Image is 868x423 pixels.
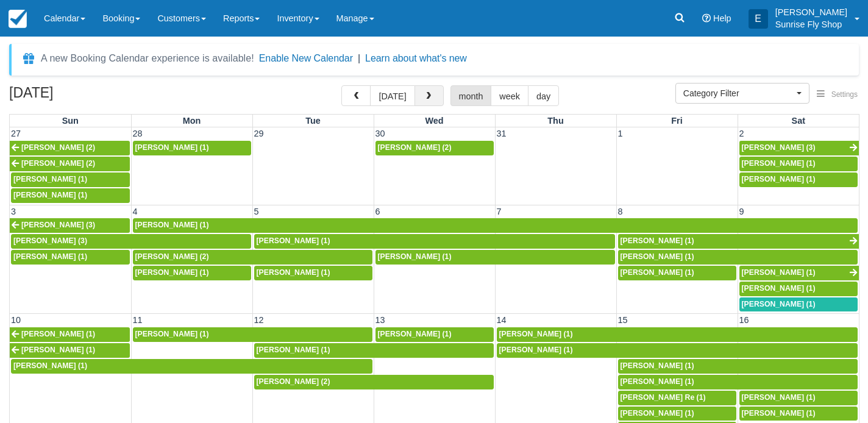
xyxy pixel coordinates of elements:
[11,172,130,187] a: [PERSON_NAME] (1)
[618,266,736,280] a: [PERSON_NAME] (1)
[10,343,130,358] a: [PERSON_NAME] (1)
[621,361,694,370] span: [PERSON_NAME] (1)
[259,52,353,65] button: Enable New Calendar
[132,207,139,216] span: 4
[831,90,858,99] span: Settings
[528,85,559,106] button: day
[618,391,736,405] a: [PERSON_NAME] Re (1)
[21,143,95,152] span: [PERSON_NAME] (2)
[621,268,694,277] span: [PERSON_NAME] (1)
[375,250,615,265] a: [PERSON_NAME] (1)
[713,13,731,23] span: Help
[378,143,452,152] span: [PERSON_NAME] (2)
[358,53,360,63] span: |
[671,116,682,126] span: Fri
[253,207,260,216] span: 5
[254,375,494,389] a: [PERSON_NAME] (2)
[775,18,847,30] p: Sunrise Fly Shop
[809,86,865,104] button: Settings
[738,207,745,216] span: 9
[378,330,452,338] span: [PERSON_NAME] (1)
[365,53,467,63] a: Learn about what's new
[13,175,87,183] span: [PERSON_NAME] (1)
[375,327,494,342] a: [PERSON_NAME] (1)
[618,359,858,374] a: [PERSON_NAME] (1)
[11,250,130,265] a: [PERSON_NAME] (1)
[621,393,706,402] span: [PERSON_NAME] Re (1)
[62,116,79,126] span: Sun
[257,268,330,277] span: [PERSON_NAME] (1)
[792,116,805,126] span: Sat
[21,346,95,354] span: [PERSON_NAME] (1)
[13,361,87,370] span: [PERSON_NAME] (1)
[496,207,503,216] span: 7
[497,343,858,358] a: [PERSON_NAME] (1)
[739,172,858,187] a: [PERSON_NAME] (1)
[132,129,144,138] span: 28
[496,315,508,325] span: 14
[133,250,372,265] a: [PERSON_NAME] (2)
[253,315,265,325] span: 12
[374,207,382,216] span: 6
[183,116,201,126] span: Mon
[13,236,87,245] span: [PERSON_NAME] (3)
[496,129,508,138] span: 31
[375,141,494,155] a: [PERSON_NAME] (2)
[739,407,858,421] a: [PERSON_NAME] (1)
[254,343,494,358] a: [PERSON_NAME] (1)
[10,327,130,342] a: [PERSON_NAME] (1)
[10,207,17,216] span: 3
[21,330,95,338] span: [PERSON_NAME] (1)
[738,129,745,138] span: 2
[775,6,847,18] p: [PERSON_NAME]
[618,407,736,421] a: [PERSON_NAME] (1)
[617,315,629,325] span: 15
[491,85,528,106] button: week
[739,282,858,296] a: [PERSON_NAME] (1)
[135,143,209,152] span: [PERSON_NAME] (1)
[135,330,209,338] span: [PERSON_NAME] (1)
[10,129,22,138] span: 27
[10,315,22,325] span: 10
[13,252,87,261] span: [PERSON_NAME] (1)
[9,85,163,108] h2: [DATE]
[621,377,694,386] span: [PERSON_NAME] (1)
[257,236,330,245] span: [PERSON_NAME] (1)
[742,143,816,152] span: [PERSON_NAME] (3)
[739,266,859,280] a: [PERSON_NAME] (1)
[21,221,95,229] span: [PERSON_NAME] (3)
[374,129,386,138] span: 30
[253,129,265,138] span: 29
[257,377,330,386] span: [PERSON_NAME] (2)
[618,375,858,389] a: [PERSON_NAME] (1)
[702,14,711,23] i: Help
[135,221,209,229] span: [PERSON_NAME] (1)
[621,252,694,261] span: [PERSON_NAME] (1)
[742,300,816,308] span: [PERSON_NAME] (1)
[617,207,624,216] span: 8
[11,234,251,249] a: [PERSON_NAME] (3)
[618,234,859,249] a: [PERSON_NAME] (1)
[675,83,809,104] button: Category Filter
[10,218,130,233] a: [PERSON_NAME] (3)
[132,315,144,325] span: 11
[742,268,816,277] span: [PERSON_NAME] (1)
[425,116,443,126] span: Wed
[739,297,858,312] a: [PERSON_NAME] (1)
[739,391,858,405] a: [PERSON_NAME] (1)
[9,10,27,28] img: checkfront-main-nav-mini-logo.png
[378,252,452,261] span: [PERSON_NAME] (1)
[739,141,859,155] a: [PERSON_NAME] (3)
[13,191,87,199] span: [PERSON_NAME] (1)
[738,315,750,325] span: 16
[133,141,251,155] a: [PERSON_NAME] (1)
[739,157,858,171] a: [PERSON_NAME] (1)
[21,159,95,168] span: [PERSON_NAME] (2)
[497,327,858,342] a: [PERSON_NAME] (1)
[621,409,694,418] span: [PERSON_NAME] (1)
[749,9,768,29] div: E
[742,393,816,402] span: [PERSON_NAME] (1)
[133,327,372,342] a: [PERSON_NAME] (1)
[135,252,209,261] span: [PERSON_NAME] (2)
[683,87,794,99] span: Category Filter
